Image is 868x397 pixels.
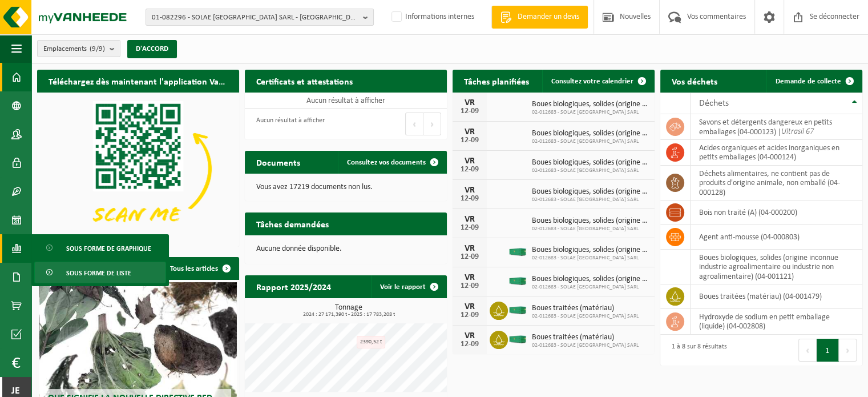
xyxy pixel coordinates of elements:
[461,282,479,290] font: 12-09
[256,183,373,191] font: Vous avez 17219 documents non lus.
[699,170,840,197] font: déchets alimentaires, ne contient pas de produits d'origine animale, non emballé (04-000128)
[699,233,800,242] font: agent anti-mousse (04-000803)
[461,194,479,203] font: 12-09
[461,340,479,348] font: 12-09
[776,78,841,85] font: Demande de collecte
[532,109,639,115] font: 02-012683 - SOLAE [GEOGRAPHIC_DATA] SARL
[810,13,859,21] font: Se déconnecter
[465,186,475,195] font: VR
[798,339,817,362] button: Previous
[371,275,446,298] a: Voir le rapport
[508,246,527,256] img: HK-XC-30-GN-00
[699,118,832,136] font: Savons et détergents dangereux en petits emballages (04-000123) |
[464,78,529,87] font: Tâches planifiées
[127,40,177,58] button: D'ACCORD
[461,311,479,319] font: 12-09
[465,98,475,107] font: VR
[839,339,857,362] button: Next
[256,244,342,253] font: Aucune donnée disponible.
[699,254,838,281] font: boues biologiques, solides (origine inconnue industrie agroalimentaire ou industrie non agroalime...
[532,167,639,174] font: 02-012683 - SOLAE [GEOGRAPHIC_DATA] SARL
[423,113,441,135] button: Next
[508,334,527,344] img: HK-XC-30-GN-00
[532,197,639,203] font: 02-012683 - SOLAE [GEOGRAPHIC_DATA] SARL
[256,283,331,292] font: Rapport 2025/2024
[532,187,780,196] font: Boues biologiques, solides (origine agro-alimentaire inconnue ou non agricole)
[461,223,479,232] font: 12-09
[687,13,746,21] font: Vos commentaires
[170,265,218,272] font: Tous les articles
[465,215,475,224] font: VR
[766,70,861,93] a: Demande de collecte
[551,78,633,85] font: Consultez votre calendrier
[532,275,780,283] font: Boues biologiques, solides (origine agro-alimentaire inconnue ou non agricole)
[465,127,475,137] font: VR
[360,339,382,345] font: 2390,52 t
[256,117,325,124] font: Aucun résultat à afficher
[672,343,727,350] font: 1 à 8 sur 8 résultats
[136,45,168,53] font: D'ACCORD
[781,128,814,137] font: Ultrasil 67
[256,159,300,168] font: Documents
[699,208,797,217] font: bois non traité (A) (04-000200)
[532,255,639,261] font: 02-012683 - SOLAE [GEOGRAPHIC_DATA] SARL
[699,99,729,108] font: Déchets
[532,304,614,312] font: Boues traitées (matériau)
[532,284,639,290] font: 02-012683 - SOLAE [GEOGRAPHIC_DATA] SARL
[66,270,131,277] font: Sous forme de liste
[672,78,717,87] font: Vos déchets
[303,311,395,318] font: 2024 : 27 171,390 t - 2025 : 17 783,208 t
[152,14,400,21] font: 01-082296 - SOLAE [GEOGRAPHIC_DATA] SARL - [GEOGRAPHIC_DATA]-SACONNEX
[37,40,120,57] button: Emplacements(9/9)
[34,237,166,259] a: Sous forme de graphique
[66,246,151,252] font: Sous forme de graphique
[49,78,257,87] font: Téléchargez dès maintenant l'application Vanheede+ !
[508,275,527,286] img: HK-XC-30-GN-00
[338,151,446,174] a: Consultez vos documents
[620,13,651,21] font: Nouvelles
[532,100,780,109] font: Boues biologiques, solides (origine agro-alimentaire inconnue ou non agricole)
[465,273,475,282] font: VR
[699,292,822,301] font: boues traitées (matériau) (04-001479)
[37,93,239,244] img: Téléchargez l'application VHEPlus
[532,129,780,138] font: Boues biologiques, solides (origine agro-alimentaire inconnue ou non agricole)
[43,45,87,53] font: Emplacements
[699,313,830,331] font: hydroxyde de sodium en petit emballage (liquide) (04-002808)
[161,257,238,280] a: Tous les articles
[256,78,353,87] font: Certificats et attestations
[491,6,588,29] a: Demander un devis
[465,331,475,340] font: VR
[465,244,475,253] font: VR
[532,138,639,145] font: 02-012683 - SOLAE [GEOGRAPHIC_DATA] SARL
[461,252,479,261] font: 12-09
[465,157,475,166] font: VR
[532,216,780,225] font: Boues biologiques, solides (origine agro-alimentaire inconnue ou non agricole)
[542,70,653,93] a: Consultez votre calendrier
[461,107,479,115] font: 12-09
[532,158,780,167] font: Boues biologiques, solides (origine agro-alimentaire inconnue ou non agricole)
[461,165,479,174] font: 12-09
[34,262,166,283] a: Sous forme de liste
[699,144,839,162] font: acides organiques et acides inorganiques en petits emballages (04-000124)
[256,220,329,230] font: Tâches demandées
[405,13,474,21] font: Informations internes
[306,97,385,105] font: Aucun résultat à afficher
[380,283,426,291] font: Voir le rapport
[335,303,362,312] font: Tonnage
[461,136,479,145] font: 12-09
[90,45,105,53] font: (9/9)
[508,304,527,315] img: HK-XC-30-GN-00
[817,339,839,362] button: 1
[347,159,426,166] font: Consultez vos documents
[532,313,639,319] font: 02-012683 - SOLAE [GEOGRAPHIC_DATA] SARL
[532,333,614,342] font: Boues traitées (matériau)
[532,342,639,348] font: 02-012683 - SOLAE [GEOGRAPHIC_DATA] SARL
[465,302,475,311] font: VR
[532,246,780,254] font: Boues biologiques, solides (origine agro-alimentaire inconnue ou non agricole)
[518,13,579,21] font: Demander un devis
[532,226,639,232] font: 02-012683 - SOLAE [GEOGRAPHIC_DATA] SARL
[11,386,20,396] font: je
[405,113,423,135] button: Previous
[146,9,374,26] button: 01-082296 - SOLAE [GEOGRAPHIC_DATA] SARL - [GEOGRAPHIC_DATA]-SACONNEX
